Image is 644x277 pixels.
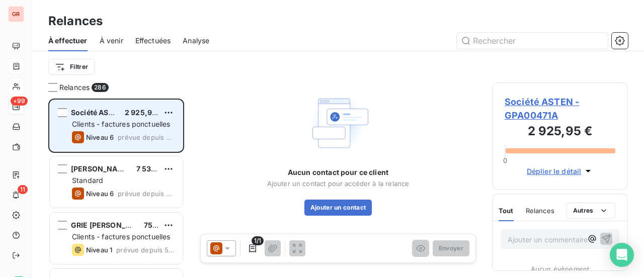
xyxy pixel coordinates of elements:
[457,33,608,49] input: Rechercher
[100,36,123,46] span: À venir
[505,95,615,122] span: Société ASTEN - GPA00471A
[72,120,171,128] span: Clients - factures ponctuelles
[92,83,108,92] span: 286
[288,167,388,177] span: Aucun contact pour ce client
[524,165,597,177] button: Déplier le détail
[526,207,554,215] span: Relances
[86,246,112,254] span: Niveau 1
[136,164,174,173] span: 7 532,74 €
[499,207,514,215] span: Tout
[610,243,634,267] div: Open Intercom Messenger
[531,265,589,273] span: Aucun évènement
[48,59,95,75] button: Filtrer
[433,240,469,256] button: Envoyer
[306,91,370,155] img: Empty state
[567,203,615,219] button: Autres
[183,36,209,46] span: Analyse
[71,221,210,229] span: GRIE [PERSON_NAME] C/O COGEVA PM
[252,236,264,245] span: 1/1
[118,133,175,141] span: prévue depuis 691 jours
[144,221,176,229] span: 750,00 €
[71,108,123,117] span: Société ASTEN
[505,122,615,142] h3: 2 925,95 €
[125,108,164,117] span: 2 925,95 €
[72,176,103,184] span: Standard
[304,200,372,216] button: Ajouter un contact
[48,36,88,46] span: À effectuer
[48,12,103,30] h3: Relances
[503,156,507,164] span: 0
[135,36,171,46] span: Effectuées
[527,166,582,176] span: Déplier le détail
[267,179,410,188] span: Ajouter un contact pour accéder à la relance
[48,99,184,277] div: grid
[86,133,114,141] span: Niveau 6
[18,185,28,194] span: 11
[8,99,24,115] a: +99
[11,97,28,106] span: +99
[72,232,171,241] span: Clients - factures ponctuelles
[86,190,114,198] span: Niveau 6
[116,246,175,254] span: prévue depuis 595 jours
[59,82,90,93] span: Relances
[118,190,175,198] span: prévue depuis 674 jours
[8,6,24,22] div: GR
[71,164,167,173] span: [PERSON_NAME] Paris Sarl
